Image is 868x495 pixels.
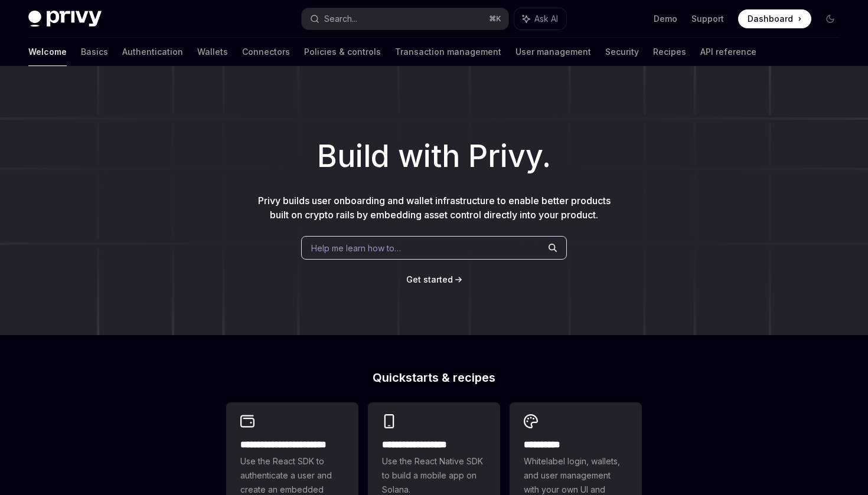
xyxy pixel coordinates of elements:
[605,38,639,66] a: Security
[28,38,67,66] a: Welcome
[242,38,290,66] a: Connectors
[258,195,611,221] span: Privy builds user onboarding and wallet infrastructure to enable better products built on crypto ...
[122,38,183,66] a: Authentication
[691,13,724,25] a: Support
[197,38,228,66] a: Wallets
[489,14,501,24] span: ⌘ K
[311,242,401,254] span: Help me learn how to…
[700,38,756,66] a: API reference
[302,8,508,29] button: Search...⌘K
[304,38,381,66] a: Policies & controls
[653,38,686,66] a: Recipes
[81,38,108,66] a: Basics
[738,9,811,28] a: Dashboard
[514,8,566,29] button: Ask AI
[654,13,677,25] a: Demo
[515,38,591,66] a: User management
[406,274,453,284] span: Get started
[395,38,501,66] a: Transaction management
[534,13,558,25] span: Ask AI
[748,13,793,25] span: Dashboard
[28,11,102,27] img: dark logo
[406,274,453,286] a: Get started
[226,372,642,383] h2: Quickstarts & recipes
[821,9,840,28] button: Toggle dark mode
[19,133,849,179] h1: Build with Privy.
[324,12,357,26] div: Search...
